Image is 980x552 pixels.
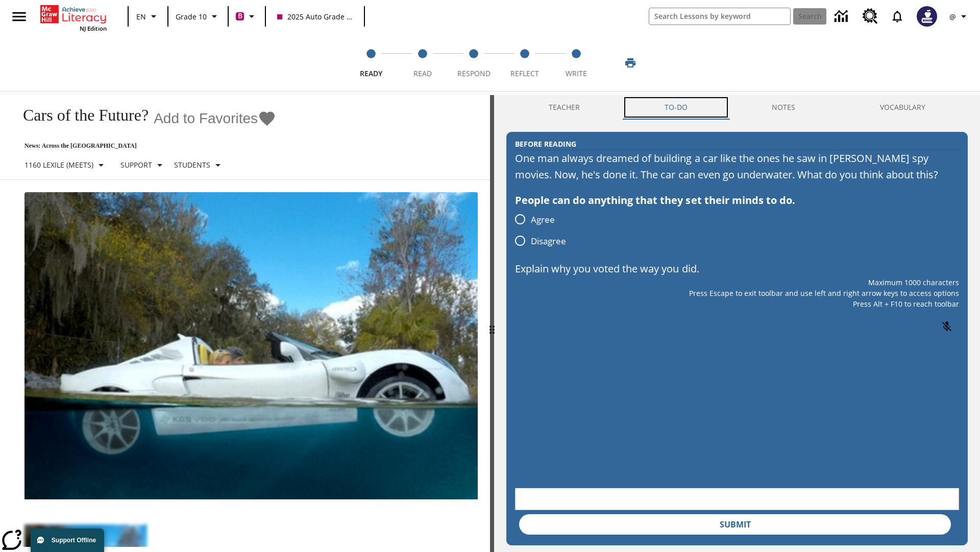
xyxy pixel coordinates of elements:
[911,3,943,30] button: Select a new avatar
[515,298,959,309] p: Press Alt + F10 to reach toolbar
[856,3,884,30] a: Resource Center, Will open in new tab
[12,106,149,125] h1: Cars of the Future?
[949,11,956,22] span: @
[531,235,566,248] span: Disagree
[12,142,276,150] p: News: Across the [GEOGRAPHIC_DATA]
[943,7,976,26] button: Profile/Settings
[393,35,452,91] button: Read step 2 of 5
[341,35,401,91] button: Ready step 1 of 5
[20,156,111,174] button: Select Lexile, 1160 Lexile (Meets)
[547,35,606,91] button: Write step 5 of 5
[171,7,225,26] button: Grade: Grade 10, Select a grade
[935,314,959,339] button: Click to activate and allow voice recognition
[622,95,730,120] button: TO-DO
[730,95,838,120] button: NOTES
[238,10,242,22] span: B
[506,95,622,120] button: Teacher
[884,3,911,30] a: Notifications
[154,110,258,127] span: Add to Favorites
[132,7,164,26] button: Language: EN, Select a language
[277,11,353,22] span: 2025 Auto Grade 10
[4,2,34,32] button: Open side menu
[838,95,968,120] button: VOCABULARY
[494,95,980,552] div: activity
[413,68,432,78] span: Read
[52,537,96,544] span: Support Offline
[495,35,554,91] button: Reflect step 4 of 5
[506,95,968,120] div: Instructional Panel Tabs
[510,68,539,78] span: Reflect
[136,11,146,22] span: EN
[828,3,856,31] a: Data Center
[40,3,107,32] div: Home
[24,159,93,170] p: 1160 Lexile (Meets)
[515,150,959,183] div: One man always dreamed of building a car like the ones he saw in [PERSON_NAME] spy movies. Now, h...
[917,6,937,27] img: Avatar
[174,159,210,170] p: Students
[4,8,149,17] body: Explain why you voted the way you did. Maximum 1000 characters Press Alt + F10 to reach toolbar P...
[515,277,959,288] p: Maximum 1000 characters
[176,11,207,22] span: Grade 10
[515,288,959,298] p: Press Escape to exit toolbar and use left and right arrow keys to access options
[360,68,382,78] span: Ready
[457,68,491,78] span: Respond
[515,192,959,209] div: People can do anything that they set their minds to do.
[531,213,555,226] span: Agree
[515,261,959,277] p: Explain why you voted the way you did.
[566,68,587,78] span: Write
[519,514,951,535] button: Submit
[31,528,104,552] button: Support Offline
[614,54,647,72] button: Print
[649,8,790,25] input: search field
[116,156,170,174] button: Scaffolds, Support
[232,7,262,26] button: Boost Class color is violet red. Change class color
[515,139,576,150] h2: Before Reading
[444,35,503,91] button: Respond step 3 of 5
[154,109,276,127] button: Add to Favorites - Cars of the Future?
[120,159,152,170] p: Support
[490,95,494,552] div: Press Enter or Spacebar and then press right and left arrow keys to move the slider
[24,192,478,499] img: High-tech automobile treading water.
[515,209,574,251] div: poll
[170,156,228,174] button: Select Student
[80,25,107,32] span: NJ Edition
